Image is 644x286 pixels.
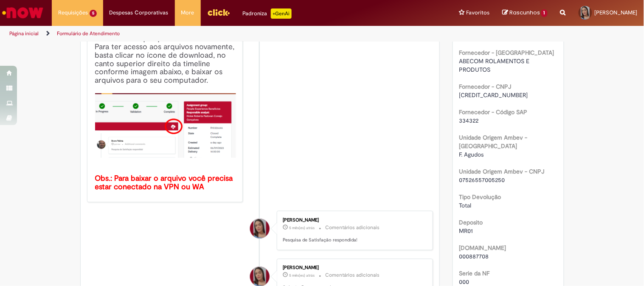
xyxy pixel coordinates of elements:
span: MR01 [459,227,473,235]
img: click_logo_yellow_360x200.png [207,6,230,19]
span: 5 mês(es) atrás [289,273,315,278]
span: 5 mês(es) atrás [289,225,315,230]
b: Serie da NF [459,269,490,277]
div: Leandra Lopes Cruz [250,219,270,238]
span: 07526557005250 [459,176,505,184]
span: ABECOM ROLAMENTOS E PRODUTOS [459,57,532,73]
p: Pesquisa de Satisfação respondida! [283,237,424,244]
span: Despesas Corporativas [110,8,169,17]
ul: Trilhas de página [6,26,423,42]
span: F. Agudos [459,151,484,158]
a: Formulário de Atendimento [57,30,120,37]
span: 000887708 [459,252,489,260]
a: Rascunhos [502,9,548,17]
div: Padroniza [243,8,292,19]
div: [PERSON_NAME] [283,266,424,271]
b: Unidade Origem Ambev - CNPJ [459,168,545,175]
span: Favoritos [466,8,489,17]
img: ServiceNow [1,4,45,21]
p: +GenAi [271,8,292,19]
b: Deposito [459,219,483,226]
small: Comentários adicionais [325,272,380,279]
span: Requisições [58,8,88,17]
time: 09/05/2025 16:34:15 [289,225,315,230]
span: 5 [90,10,97,17]
span: 000 [459,278,470,286]
span: Total [459,202,472,209]
b: Obs.: Para baixar o arquivo você precisa estar conectado na VPN ou WA [95,174,235,192]
a: Página inicial [9,30,39,37]
span: [PERSON_NAME] [595,9,638,16]
b: Tipo Devolução [459,193,501,201]
img: x_mdbda_azure_blob.picture2.png [95,93,236,158]
b: [DOMAIN_NAME] [459,244,506,252]
span: More [181,8,194,17]
b: Fornecedor - [GEOGRAPHIC_DATA] [459,49,554,56]
span: Rascunhos [509,8,540,17]
div: [PERSON_NAME] [283,218,424,223]
time: 09/05/2025 16:34:03 [289,273,315,278]
span: 1 [541,9,548,17]
small: Comentários adicionais [325,224,380,231]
